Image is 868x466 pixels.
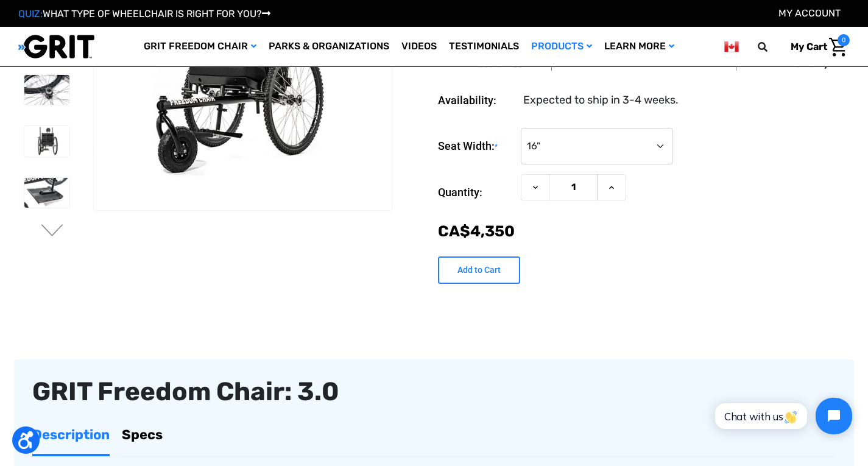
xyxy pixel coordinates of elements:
div: GRIT Freedom Chair: 3.0 [32,378,836,406]
a: Cart with 0 items [782,34,850,60]
dd: Expected to ship in 3-4 weeks. [523,92,679,108]
a: Learn More [598,27,680,66]
span: 0 [838,34,850,46]
img: GRIT Freedom Chair: 3.0 [24,178,69,208]
img: GRIT Freedom Chair: 3.0 [24,126,69,157]
a: Description [32,415,110,454]
dt: Availability: [438,92,515,108]
a: Parks & Organizations [263,27,395,66]
a: Account [778,7,841,19]
a: GRIT Freedom Chair [138,27,263,66]
button: Go to slide 2 of 3 [40,224,65,239]
label: Quantity: [438,174,515,211]
img: Cart [829,38,847,57]
strong: GRIT Guarantee [478,46,523,69]
input: Search [763,34,782,60]
span: CA$‌4,350 [438,222,515,240]
input: Add to Cart [438,256,520,284]
label: Seat Width: [438,128,515,165]
img: GRIT All-Terrain Wheelchair and Mobility Equipment [18,34,94,59]
span: My Cart [791,41,827,52]
iframe: Tidio Chat [702,387,863,445]
span: QUIZ: [18,8,43,19]
a: QUIZ:WHAT TYPE OF WHEELCHAIR IS RIGHT FOR YOU? [18,8,270,19]
strong: 2 Year Warranty [789,46,828,69]
a: Testimonials [443,27,525,66]
a: Specs [122,415,163,454]
a: Videos [395,27,443,66]
a: Products [525,27,598,66]
img: ca.png [724,39,739,54]
img: GRIT Freedom Chair: 3.0 [24,75,69,105]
